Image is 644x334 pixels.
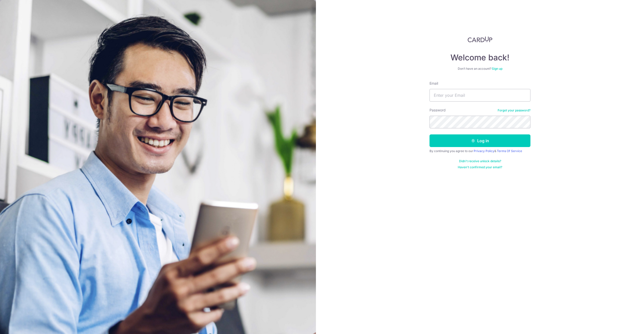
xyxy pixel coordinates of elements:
[474,149,494,153] a: Privacy Policy
[492,67,502,70] a: Sign up
[430,134,530,147] button: Log in
[468,36,492,42] img: CardUp Logo
[498,108,530,112] a: Forgot your password?
[459,159,501,163] a: Didn't receive unlock details?
[430,81,438,86] label: Email
[497,149,522,153] a: Terms Of Service
[430,53,530,63] h4: Welcome back!
[430,67,530,71] div: Don’t have an account?
[430,89,530,102] input: Enter your Email
[430,108,446,113] label: Password
[458,165,502,169] a: Haven't confirmed your email?
[430,149,530,153] div: By continuing you agree to our &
